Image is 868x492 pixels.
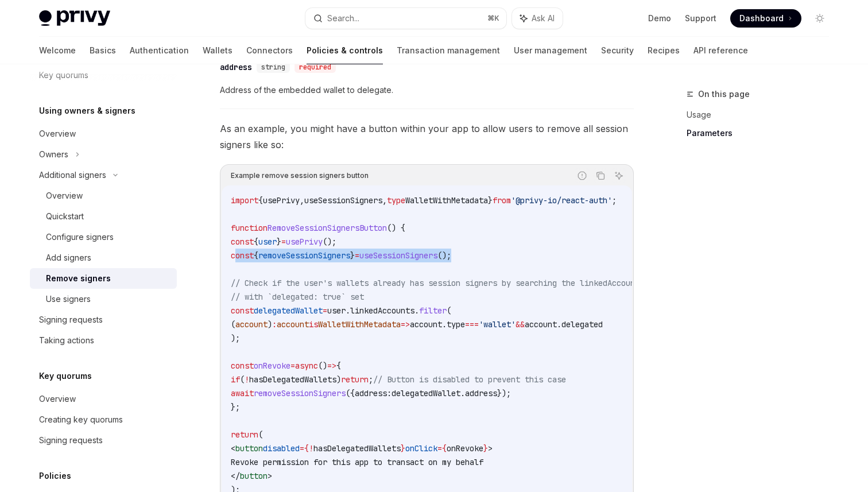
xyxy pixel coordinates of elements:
[304,443,309,454] span: {
[611,168,626,183] button: Ask AI
[220,121,634,153] span: As an example, you might have a button within your app to allow users to remove all session signe...
[341,374,369,385] span: return
[240,471,268,481] span: button
[39,334,94,347] div: Taking actions
[30,430,177,451] a: Signing requests
[290,361,295,371] span: =
[401,443,405,454] span: }
[286,237,323,247] span: usePrivy
[346,305,350,316] span: .
[231,305,254,316] span: const
[46,251,91,265] div: Add signers
[327,11,359,25] div: Search...
[575,168,590,183] button: Report incorrect code
[39,469,71,483] h5: Policies
[39,168,106,182] div: Additional signers
[309,443,313,454] span: !
[405,195,488,206] span: WalletWithMetadata
[693,37,748,64] a: API reference
[465,388,497,398] span: address
[323,237,336,247] span: ();
[30,409,177,430] a: Creating key quorums
[447,305,451,316] span: (
[687,124,838,142] a: Parameters
[437,250,451,261] span: ();
[231,374,240,385] span: if
[442,319,447,330] span: .
[263,195,300,206] span: usePrivy
[254,388,346,398] span: removeSessionSigners
[231,237,254,247] span: const
[419,305,447,316] span: filter
[405,443,437,454] span: onClick
[346,388,355,398] span: ({
[307,37,383,64] a: Policies & controls
[514,37,587,64] a: User management
[512,8,563,29] button: Ask AI
[460,388,465,398] span: .
[304,195,382,206] span: useSessionSigners
[488,195,493,206] span: }
[39,413,123,427] div: Creating key quorums
[254,361,290,371] span: onRevoke
[30,289,177,309] a: Use signers
[483,443,488,454] span: }
[397,37,500,64] a: Transaction management
[350,250,355,261] span: }
[447,319,465,330] span: type
[30,123,177,144] a: Overview
[231,443,235,454] span: <
[231,429,258,440] span: return
[231,471,240,481] span: </
[39,37,76,64] a: Welcome
[387,223,405,233] span: () {
[318,319,401,330] span: WalletWithMetadata
[46,210,84,223] div: Quickstart
[730,9,801,28] a: Dashboard
[687,106,838,124] a: Usage
[479,319,516,330] span: 'wallet'
[305,8,506,29] button: Search...⌘K
[516,319,525,330] span: &&
[30,206,177,227] a: Quickstart
[811,9,829,28] button: Toggle dark mode
[231,361,254,371] span: const
[488,443,493,454] span: >
[39,10,110,26] img: light logo
[220,61,252,73] div: address
[231,195,258,206] span: import
[30,227,177,247] a: Configure signers
[309,319,318,330] span: is
[277,319,309,330] span: account
[593,168,608,183] button: Copy the contents from the code block
[245,374,249,385] span: !
[235,443,263,454] span: button
[231,333,240,343] span: );
[327,361,336,371] span: =>
[277,237,281,247] span: }
[442,443,447,454] span: {
[387,195,405,206] span: type
[359,250,437,261] span: useSessionSigners
[323,305,327,316] span: =
[231,402,240,412] span: };
[561,319,603,330] span: delegated
[39,127,76,141] div: Overview
[410,319,442,330] span: account
[46,292,91,306] div: Use signers
[231,319,235,330] span: (
[231,250,254,261] span: const
[231,168,369,183] div: Example remove session signers button
[294,61,336,73] div: required
[30,268,177,289] a: Remove signers
[369,374,373,385] span: ;
[254,305,323,316] span: delegatedWallet
[648,37,680,64] a: Recipes
[698,87,750,101] span: On this page
[373,374,566,385] span: // Button is disabled to prevent this case
[258,195,263,206] span: {
[258,250,350,261] span: removeSessionSigners
[246,37,293,64] a: Connectors
[268,471,272,481] span: >
[336,361,341,371] span: {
